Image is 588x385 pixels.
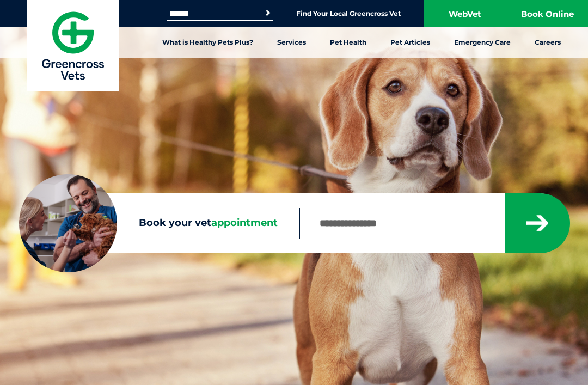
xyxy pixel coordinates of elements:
span: appointment [211,217,278,229]
a: Pet Articles [378,27,442,58]
a: Emergency Care [442,27,523,58]
a: Find Your Local Greencross Vet [296,9,401,18]
button: Search [262,8,273,19]
a: Pet Health [318,27,378,58]
a: Services [265,27,318,58]
a: What is Healthy Pets Plus? [150,27,265,58]
label: Book your vet [19,217,299,229]
a: Careers [523,27,573,58]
